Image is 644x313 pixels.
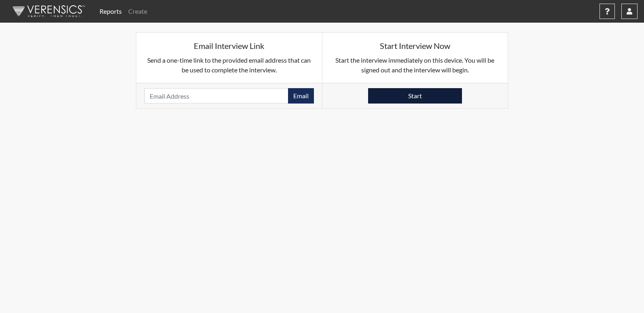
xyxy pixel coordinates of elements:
h5: Start Interview Now [330,41,500,51]
input: Email Address [144,88,288,104]
button: Email [288,88,314,104]
h5: Email Interview Link [144,41,314,51]
p: Start the interview immediately on this device. You will be signed out and the interview will begin. [330,55,500,75]
a: Create [125,3,150,19]
a: Reports [96,3,125,19]
button: Start [368,88,462,104]
p: Send a one-time link to the provided email address that can be used to complete the interview. [144,55,314,75]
